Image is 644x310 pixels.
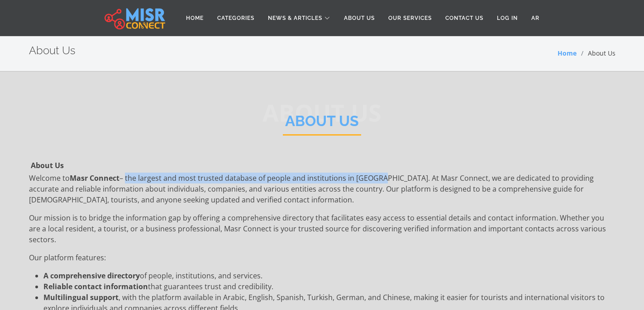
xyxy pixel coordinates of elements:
[29,212,615,245] p: Our mission is to bridge the information gap by offering a comprehensive directory that facilitat...
[43,270,615,281] li: of people, institutions, and services.
[29,44,76,57] h2: About Us
[105,7,165,29] img: main.misr_connect
[43,271,140,281] strong: A comprehensive directory
[179,9,210,27] a: Home
[43,292,119,302] strong: Multilingual support
[70,173,119,183] strong: Masr Connect
[43,281,615,292] li: that guarantees trust and credibility.
[525,9,546,27] a: AR
[439,9,490,27] a: Contact Us
[31,160,64,170] strong: About Us
[29,252,615,263] p: Our platform features:
[210,9,261,27] a: Categories
[337,9,382,27] a: About Us
[577,48,615,58] li: About Us
[43,282,148,291] strong: Reliable contact information
[268,14,322,22] span: News & Articles
[261,9,337,27] a: News & Articles
[29,173,615,205] p: Welcome to – the largest and most trusted database of people and institutions in [GEOGRAPHIC_DATA...
[558,49,577,57] a: Home
[490,9,525,27] a: Log in
[283,113,361,136] h2: About Us
[382,9,439,27] a: Our Services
